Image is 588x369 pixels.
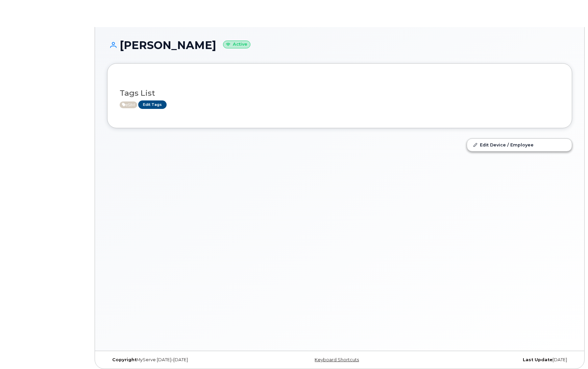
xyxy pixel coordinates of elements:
[120,89,560,97] h3: Tags List
[107,39,572,51] h1: [PERSON_NAME]
[120,101,137,108] span: Active
[523,357,553,362] strong: Last Update
[467,139,572,151] a: Edit Device / Employee
[112,357,137,362] strong: Copyright
[138,100,167,109] a: Edit Tags
[107,357,262,363] div: MyServe [DATE]–[DATE]
[223,41,250,48] small: Active
[315,357,359,362] a: Keyboard Shortcuts
[417,357,572,363] div: [DATE]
